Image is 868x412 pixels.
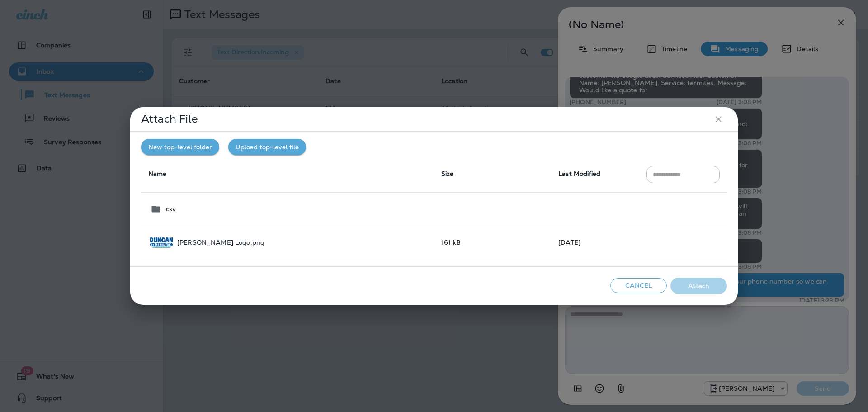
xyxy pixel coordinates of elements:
[141,115,198,123] p: Attach File
[710,111,727,128] button: close
[148,170,167,178] span: Name
[177,239,264,246] p: [PERSON_NAME] Logo.png
[150,237,173,248] img: Duncan%20Logo.png
[228,139,306,156] button: Upload top-level file
[441,170,454,178] span: Size
[610,278,667,293] button: Cancel
[551,226,639,259] td: [DATE]
[558,170,600,178] span: Last Modified
[434,226,551,259] td: 161 kB
[141,139,219,156] button: New top-level folder
[166,205,176,213] p: csv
